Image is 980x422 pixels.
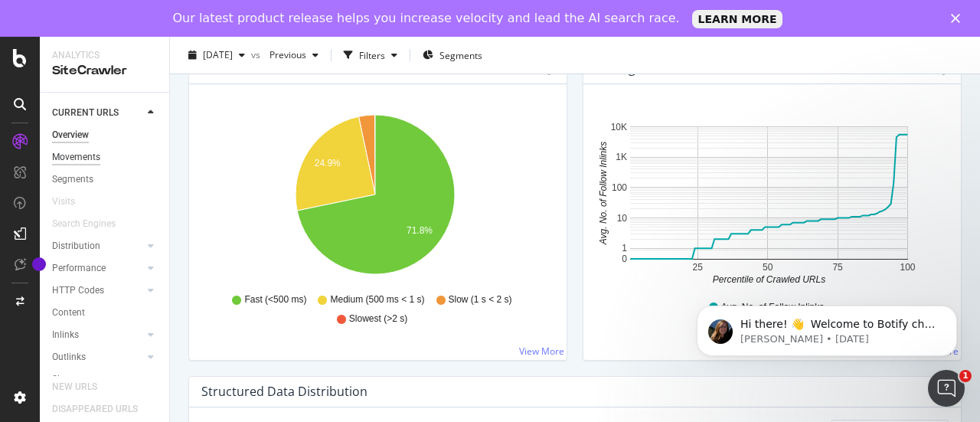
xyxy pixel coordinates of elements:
text: 71.8% [407,225,433,236]
div: Tooltip anchor [32,257,46,271]
text: 75 [832,262,843,273]
div: DISAPPEARED URLS [52,401,138,417]
a: Segments [52,172,158,188]
div: Filters [359,48,385,61]
span: Segments [439,48,482,61]
text: 10K [611,122,627,132]
div: Content [52,305,85,321]
a: LEARN MORE [692,10,783,28]
div: Visits [52,194,75,210]
span: Previous [263,48,306,61]
div: Distribution [52,238,100,254]
div: Movements [52,149,100,165]
div: Sitemaps [52,371,91,388]
text: 0 [622,254,627,264]
div: Segments [52,172,93,188]
text: 50 [763,262,773,273]
text: 100 [612,182,627,193]
button: Previous [263,43,325,67]
a: Movements [52,149,158,165]
text: 25 [693,262,704,273]
a: HTTP Codes [52,283,143,299]
div: NEW URLS [52,379,97,395]
a: Overview [52,127,158,143]
a: DISAPPEARED URLS [52,401,153,417]
text: 10 [617,213,628,224]
button: Filters [338,43,403,67]
text: Avg. No. of Follow Inlinks [598,142,609,246]
div: SiteCrawler [52,62,157,80]
text: 1K [616,152,627,162]
div: Search Engines [52,216,116,232]
a: Performance [52,260,143,276]
a: Visits [52,194,90,210]
span: Medium (500 ms < 1 s) [330,293,424,306]
span: vs [251,48,263,61]
a: Content [52,305,158,321]
a: Distribution [52,238,143,254]
div: Our latest product release helps you increase velocity and lead the AI search race. [173,11,680,26]
span: Fast (<500 ms) [244,293,306,306]
text: 100 [900,262,915,273]
span: Slowest (>2 s) [349,312,407,325]
span: Slow (1 s < 2 s) [449,293,512,306]
a: View More [519,345,564,358]
button: Segments [416,43,488,67]
span: 1 [959,370,972,382]
a: Sitemaps [52,371,143,388]
text: 24.9% [315,158,341,168]
div: HTTP Codes [52,283,104,299]
span: 2025 Aug. 28th [203,48,233,61]
a: Inlinks [52,327,143,343]
div: Performance [52,260,106,276]
a: Search Engines [52,216,131,232]
div: Structured Data Distribution [201,384,367,399]
div: Close [951,14,966,23]
iframe: Intercom notifications message [674,273,980,381]
a: Outlinks [52,349,143,365]
button: [DATE] [182,43,251,67]
a: NEW URLS [52,379,113,395]
div: Outlinks [52,349,86,365]
div: CURRENT URLS [52,105,119,121]
div: Analytics [52,49,157,62]
div: Overview [52,127,89,143]
svg: A chart. [201,109,549,286]
div: Inlinks [52,327,79,343]
svg: A chart. [596,109,943,286]
text: 1 [622,243,627,254]
a: CURRENT URLS [52,105,143,121]
iframe: Intercom live chat [928,370,965,407]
